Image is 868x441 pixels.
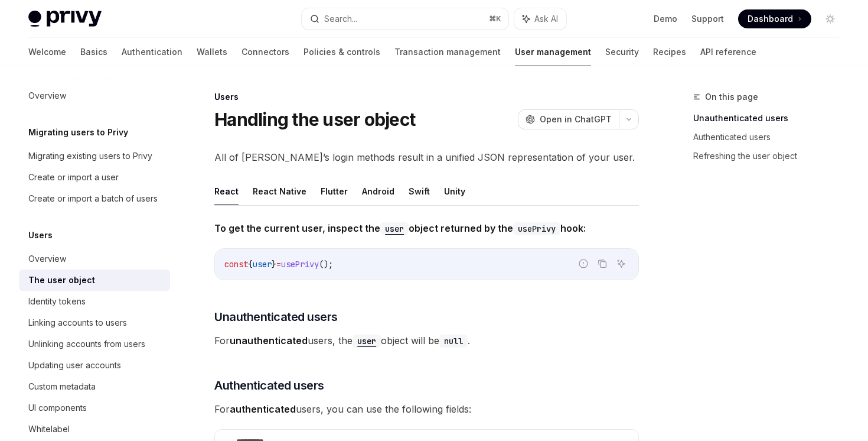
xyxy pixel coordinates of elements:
a: Demo [654,13,677,25]
a: Policies & controls [304,38,380,66]
div: Search... [324,12,357,26]
span: = [276,259,281,270]
span: Authenticated users [214,377,324,394]
button: Search...⌘K [302,8,508,30]
h5: Users [28,228,53,242]
button: Copy the contents from the code block [595,256,610,271]
a: Updating user accounts [19,355,170,376]
span: const [224,259,248,270]
a: Linking accounts to users [19,312,170,333]
button: Ask AI [614,256,629,271]
a: Dashboard [738,9,811,28]
div: Linking accounts to users [28,316,127,330]
button: Swift [409,177,430,205]
a: Identity tokens [19,291,170,312]
span: Dashboard [748,13,793,25]
span: All of [PERSON_NAME]’s login methods result in a unified JSON representation of your user. [214,149,639,166]
div: Updating user accounts [28,358,121,372]
button: Unity [444,177,465,205]
a: UI components [19,397,170,419]
a: Create or import a user [19,167,170,188]
span: Open in ChatGPT [540,114,612,125]
a: Migrating existing users to Privy [19,145,170,167]
div: Whitelabel [28,422,70,436]
div: The user object [28,273,95,287]
h1: Handling the user object [214,109,415,130]
div: Unlinking accounts from users [28,337,145,351]
code: user [353,335,381,348]
a: Unauthenticated users [693,109,849,128]
a: Overview [19,85,170,106]
button: React [214,177,239,205]
a: Whitelabel [19,419,170,440]
strong: unauthenticated [230,335,308,346]
button: Open in ChatGPT [518,109,619,129]
a: Overview [19,248,170,270]
a: Welcome [28,38,66,66]
div: UI components [28,401,87,415]
a: Authentication [122,38,182,66]
button: React Native [253,177,306,205]
span: Unauthenticated users [214,309,338,325]
div: Create or import a batch of users [28,192,158,206]
span: (); [319,259,333,270]
strong: authenticated [230,403,296,415]
h5: Migrating users to Privy [28,125,128,140]
span: } [272,259,276,270]
a: Connectors [242,38,289,66]
a: Wallets [197,38,227,66]
a: The user object [19,270,170,291]
span: { [248,259,253,270]
a: Support [691,13,724,25]
div: Users [214,91,639,103]
a: Transaction management [394,38,501,66]
button: Report incorrect code [576,256,591,271]
div: Identity tokens [28,294,86,309]
div: Custom metadata [28,380,96,394]
span: ⌘ K [489,14,501,24]
span: For users, you can use the following fields: [214,401,639,417]
div: Create or import a user [28,170,119,184]
button: Android [362,177,394,205]
div: Overview [28,252,66,266]
a: Custom metadata [19,376,170,397]
button: Ask AI [514,8,566,30]
span: usePrivy [281,259,319,270]
span: Ask AI [534,13,558,25]
a: User management [515,38,591,66]
a: API reference [700,38,756,66]
a: Security [605,38,639,66]
a: user [353,335,381,346]
a: Authenticated users [693,128,849,147]
button: Toggle dark mode [821,9,840,28]
div: Overview [28,89,66,103]
span: user [253,259,272,270]
code: user [380,222,409,235]
span: On this page [705,90,758,104]
a: Refreshing the user object [693,147,849,166]
code: usePrivy [513,222,560,235]
img: light logo [28,11,102,27]
a: Create or import a batch of users [19,188,170,209]
strong: To get the current user, inspect the object returned by the hook: [214,222,586,234]
code: null [439,335,468,348]
span: For users, the object will be . [214,332,639,349]
a: Basics [80,38,107,66]
a: Unlinking accounts from users [19,333,170,355]
div: Migrating existing users to Privy [28,149,152,163]
a: user [380,222,409,234]
button: Flutter [321,177,348,205]
a: Recipes [653,38,686,66]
